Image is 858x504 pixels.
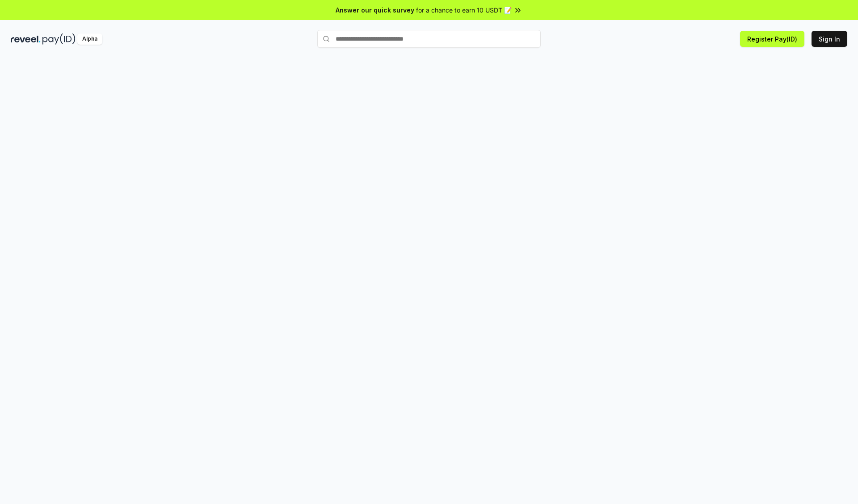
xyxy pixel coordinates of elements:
button: Sign In [812,31,847,47]
img: pay_id [42,33,76,45]
button: Register Pay(ID) [740,31,804,47]
img: reveel_dark [11,33,41,45]
span: Answer our quick survey [336,5,414,15]
span: for a chance to earn 10 USDT 📝 [416,5,512,15]
div: Alpha [77,33,102,45]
